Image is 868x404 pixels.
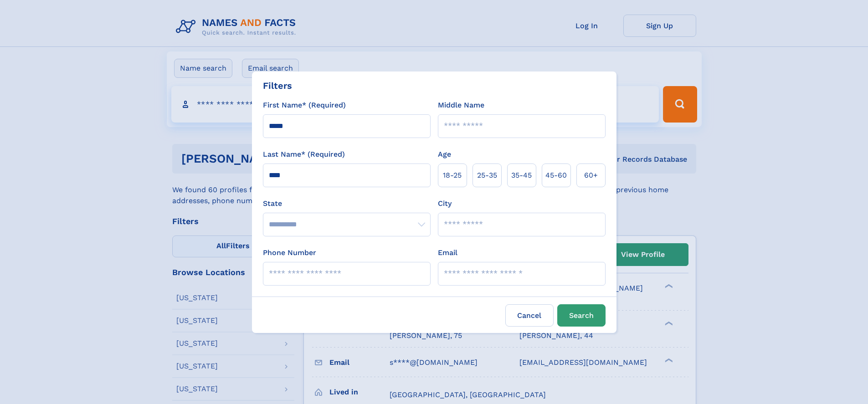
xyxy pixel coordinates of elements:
[584,170,598,181] span: 60+
[438,198,452,209] label: City
[511,170,532,181] span: 35‑45
[263,198,431,209] label: State
[505,304,554,327] label: Cancel
[557,304,606,327] button: Search
[438,149,451,160] label: Age
[263,247,316,258] label: Phone Number
[263,149,345,160] label: Last Name* (Required)
[545,170,567,181] span: 45‑60
[438,100,484,111] label: Middle Name
[263,79,292,92] div: Filters
[443,170,462,181] span: 18‑25
[477,170,497,181] span: 25‑35
[263,100,346,111] label: First Name* (Required)
[438,247,457,258] label: Email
